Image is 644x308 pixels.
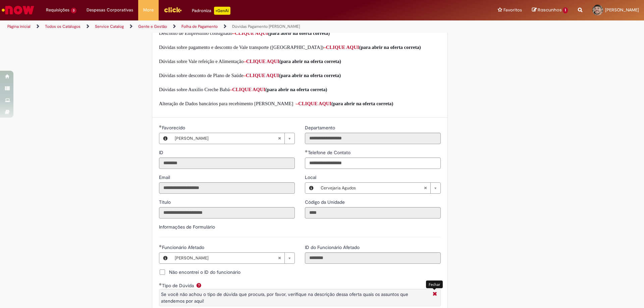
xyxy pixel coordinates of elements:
[192,7,230,15] div: Padroniza
[46,7,69,13] span: Requisições
[159,59,244,64] span: Dúvidas sobre Vale refeição e Alimentação
[431,291,439,298] i: Fechar More information Por question_tipo_de_duvida
[159,182,295,194] input: Email
[296,101,298,106] span: –
[305,244,361,250] span: Somente leitura - ID do Funcionário Afetado
[308,149,352,156] span: Telefone de Contato
[331,101,393,106] span: (para abrir na oferta correta)
[45,24,80,29] a: Todos os Catálogos
[87,7,133,13] span: Despesas Corporativas
[161,291,408,304] span: Se você não achou o tipo de dúvida que procura, por favor, verifique na descrição dessa oferta qu...
[159,253,171,263] button: Funcionário Afetado, Visualizar este registro Lucas Guilhoto Silva
[279,59,341,64] span: (para abrir na oferta correta)
[5,20,424,33] ul: Trilhas de página
[159,125,162,128] span: Obrigatório Preenchido
[246,59,279,64] a: CLIQUE AQUI
[159,149,165,156] label: Somente leitura - ID
[265,87,327,92] span: (para abrir na oferta correta)
[232,87,265,92] a: CLIQUE AQUI
[305,158,441,169] input: Telefone de Contato
[317,183,440,193] a: Cervejaria AgudosLimpar campo Local
[159,133,171,144] button: Favorecido, Visualizar este registro Lucas Guilhoto Silva
[563,7,568,13] span: 1
[159,224,215,230] label: Informações de Formulário
[162,283,195,289] span: Tipo de Dúvida
[1,3,35,17] img: ServiceNow
[426,281,443,288] div: Fechar
[175,253,278,263] span: [PERSON_NAME]
[181,24,218,29] a: Folha de Pagamento
[159,283,162,286] span: Obrigatório Preenchido
[305,183,317,193] button: Local, Visualizar este registro Cervejaria Agudos
[503,7,522,13] span: Favoritos
[164,5,182,15] img: click_logo_yellow_360x200.png
[298,101,331,106] a: CLIQUE AQUI
[305,252,441,264] input: ID do Funcionário Afetado
[162,244,206,250] span: Necessários - Funcionário Afetado
[305,174,318,180] span: Local
[143,7,154,13] span: More
[305,133,441,144] input: Departamento
[321,183,424,193] span: Cervejaria Agudos
[159,149,165,156] span: Somente leitura - ID
[169,269,240,275] span: Não encontrei o ID do funcionário
[605,7,639,13] span: [PERSON_NAME]
[159,73,244,78] span: Dúvidas sobre desconto de Plano de Saúde
[532,7,568,13] a: Rascunhos
[159,207,295,219] input: Título
[95,24,124,29] a: Service Catalog
[274,253,284,263] abbr: Limpar campo Funcionário Afetado
[305,207,441,219] input: Código da Unidade
[159,199,172,205] span: Somente leitura - Título
[7,24,31,29] a: Página inicial
[305,199,346,205] span: Somente leitura - Código da Unidade
[538,7,562,13] span: Rascunhos
[305,199,346,205] label: Somente leitura - Código da Unidade
[305,150,308,152] span: Obrigatório Preenchido
[162,125,186,131] span: Necessários - Favorecido
[159,30,232,36] span: Desconto de Empréstimo consignado
[159,158,295,169] input: ID
[246,73,279,78] a: CLIQUE AQUI
[214,7,230,15] p: +GenAi
[159,199,172,205] label: Somente leitura - Título
[159,245,162,247] span: Obrigatório Preenchido
[195,283,203,288] span: Ajuda para Tipo de Dúvida
[159,174,171,181] label: Somente leitura - Email
[159,101,293,106] span: Alteração de Dados bancários para recebimento [PERSON_NAME]
[326,45,359,50] a: CLIQUE AQUI
[232,24,300,29] a: Dúvidas Pagamento [PERSON_NAME]
[305,124,336,131] label: Somente leitura - Departamento
[420,183,430,193] abbr: Limpar campo Local
[232,30,235,36] span: –
[171,133,294,144] a: [PERSON_NAME]Limpar campo Favorecido
[159,87,230,92] span: Dúvidas sobre Auxilio Creche Babá
[159,45,323,50] span: Dúvidas sobre pagamento e desconto de Vale transporte ([GEOGRAPHIC_DATA])
[274,133,284,144] abbr: Limpar campo Favorecido
[230,87,232,92] span: –
[175,133,278,144] span: [PERSON_NAME]
[235,30,268,36] a: CLIQUE AQUI
[323,45,326,50] span: –
[159,174,171,180] span: Somente leitura - Email
[71,8,76,13] span: 3
[138,24,167,29] a: Gente e Gestão
[244,59,246,64] span: –
[359,45,421,50] span: (para abrir na oferta correta)
[268,30,330,36] span: (para abrir na oferta correta)
[171,253,294,263] a: [PERSON_NAME]Limpar campo Funcionário Afetado
[279,73,341,78] span: (para abrir na oferta correta)
[244,73,246,78] span: –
